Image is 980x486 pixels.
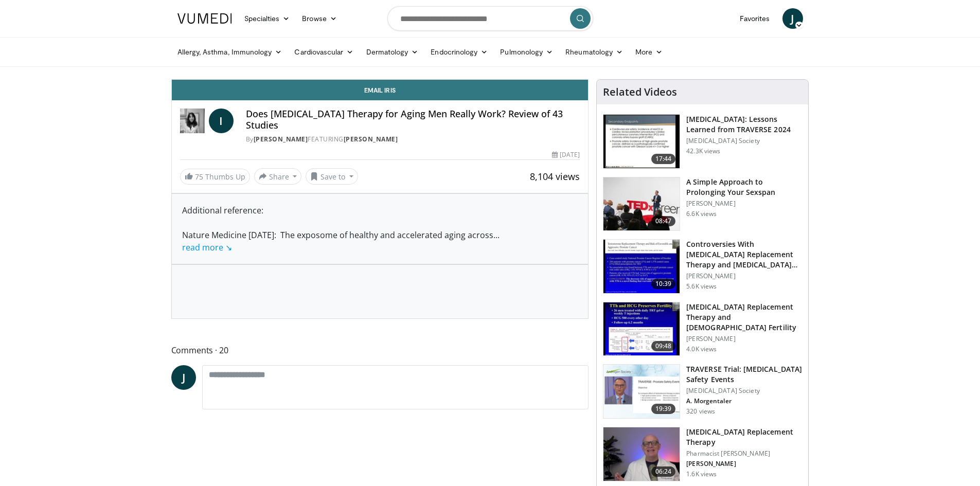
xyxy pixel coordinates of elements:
[559,42,629,62] a: Rheumatology
[254,135,308,143] a: [PERSON_NAME]
[686,302,802,333] h3: [MEDICAL_DATA] Replacement Therapy and [DEMOGRAPHIC_DATA] Fertility
[180,109,205,133] img: Dr. Iris Gorfinkel
[686,470,717,478] p: 1.6K views
[171,344,589,357] span: Comments 20
[686,239,802,270] h3: Controversies With [MEDICAL_DATA] Replacement Therapy and [MEDICAL_DATA] Can…
[651,216,676,226] span: 08:47
[686,364,802,385] h3: TRAVERSE Trial: [MEDICAL_DATA] Safety Events
[686,147,720,155] p: 42.3K views
[686,460,802,468] p: [PERSON_NAME]
[182,242,232,253] a: read more ↘
[603,365,680,418] img: 9812f22f-d817-4923-ae6c-a42f6b8f1c21.png.150x105_q85_crop-smart_upscale.png
[651,341,676,351] span: 09:48
[195,172,203,182] span: 75
[238,8,296,29] a: Specialties
[254,168,302,185] button: Share
[651,466,676,477] span: 06:24
[603,114,802,169] a: 17:44 [MEDICAL_DATA]: Lessons Learned from TRAVERSE 2024 [MEDICAL_DATA] Society 42.3K views
[180,169,250,185] a: 75 Thumbs Up
[530,170,580,183] span: 8,104 views
[651,404,676,414] span: 19:39
[344,135,398,143] a: [PERSON_NAME]
[603,302,680,356] img: 58e29ddd-d015-4cd9-bf96-f28e303b730c.150x105_q85_crop-smart_upscale.jpg
[686,345,717,353] p: 4.0K views
[686,282,717,291] p: 5.6K views
[686,387,802,395] p: [MEDICAL_DATA] Society
[603,86,677,98] h4: Related Videos
[603,364,802,419] a: 19:39 TRAVERSE Trial: [MEDICAL_DATA] Safety Events [MEDICAL_DATA] Society A. Morgentaler 320 views
[177,13,232,24] img: VuMedi Logo
[686,200,802,208] p: [PERSON_NAME]
[686,272,802,280] p: [PERSON_NAME]
[651,154,676,164] span: 17:44
[209,109,234,133] a: I
[734,8,776,29] a: Favorites
[686,449,802,458] p: Pharmacist [PERSON_NAME]
[603,240,680,293] img: 418933e4-fe1c-4c2e-be56-3ce3ec8efa3b.150x105_q85_crop-smart_upscale.jpg
[603,427,802,481] a: 06:24 [MEDICAL_DATA] Replacement Therapy Pharmacist [PERSON_NAME] [PERSON_NAME] 1.6K views
[603,427,680,481] img: e23de6d5-b3cf-4de1-8780-c4eec047bbc0.150x105_q85_crop-smart_upscale.jpg
[651,279,676,289] span: 10:39
[629,42,669,62] a: More
[686,427,802,447] h3: [MEDICAL_DATA] Replacement Therapy
[603,177,680,231] img: c4bd4661-e278-4c34-863c-57c104f39734.150x105_q85_crop-smart_upscale.jpg
[494,42,559,62] a: Pulmonology
[171,42,289,62] a: Allergy, Asthma, Immunology
[686,407,715,416] p: 320 views
[171,365,196,390] a: J
[182,229,500,253] span: ...
[686,114,802,135] h3: [MEDICAL_DATA]: Lessons Learned from TRAVERSE 2024
[360,42,425,62] a: Dermatology
[246,135,580,144] div: By FEATURING
[246,109,580,131] h4: Does [MEDICAL_DATA] Therapy for Aging Men Really Work? Review of 43 Studies
[182,204,578,254] div: Additional reference: Nature Medicine [DATE]: The exposome of healthy and accelerated aging across
[603,115,680,168] img: 1317c62a-2f0d-4360-bee0-b1bff80fed3c.150x105_q85_crop-smart_upscale.jpg
[424,42,494,62] a: Endocrinology
[552,150,580,159] div: [DATE]
[686,177,802,197] h3: A Simple Approach to Prolonging Your Sexspan
[686,137,802,145] p: [MEDICAL_DATA] Society
[686,210,717,218] p: 6.6K views
[603,177,802,231] a: 08:47 A Simple Approach to Prolonging Your Sexspan [PERSON_NAME] 6.6K views
[296,8,343,29] a: Browse
[686,335,802,343] p: [PERSON_NAME]
[603,302,802,356] a: 09:48 [MEDICAL_DATA] Replacement Therapy and [DEMOGRAPHIC_DATA] Fertility [PERSON_NAME] 4.0K views
[306,168,358,185] button: Save to
[603,239,802,294] a: 10:39 Controversies With [MEDICAL_DATA] Replacement Therapy and [MEDICAL_DATA] Can… [PERSON_NAME]...
[172,80,589,100] a: Email Iris
[288,42,360,62] a: Cardiovascular
[387,6,593,31] input: Search topics, interventions
[782,8,803,29] a: J
[686,397,802,405] p: A. Morgentaler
